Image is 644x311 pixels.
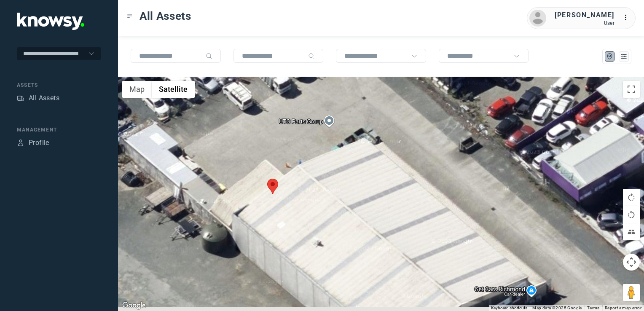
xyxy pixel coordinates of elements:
[120,300,148,311] img: Google
[29,93,59,103] div: All Assets
[29,138,49,148] div: Profile
[623,206,640,223] button: Rotate map counterclockwise
[140,8,191,24] span: All Assets
[623,13,633,23] div: :
[623,254,640,271] button: Map camera controls
[17,94,24,102] div: Assets
[623,223,640,240] button: Tilt map
[122,81,152,98] button: Show street map
[127,13,133,19] div: Toggle Menu
[152,81,195,98] button: Show satellite imagery
[555,20,614,26] div: User
[587,306,600,310] a: Terms (opens in new tab)
[623,189,640,206] button: Rotate map clockwise
[529,10,546,27] img: avatar.png
[623,81,640,98] button: Toggle fullscreen view
[623,284,640,301] button: Drag Pegman onto the map to open Street View
[605,306,641,310] a: Report a map error
[532,306,582,310] span: Map data ©2025 Google
[120,300,148,311] a: Open this area in Google Maps (opens a new window)
[623,14,632,21] tspan: ...
[620,53,628,60] div: List
[17,138,49,148] a: ProfileProfile
[555,10,614,20] div: [PERSON_NAME]
[17,93,59,103] a: AssetsAll Assets
[491,305,527,311] button: Keyboard shortcuts
[606,53,614,60] div: Map
[17,126,101,134] div: Management
[206,53,212,59] div: Search
[623,13,633,24] div: :
[17,13,84,30] img: Application Logo
[308,53,315,59] div: Search
[17,81,101,89] div: Assets
[17,139,24,147] div: Profile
